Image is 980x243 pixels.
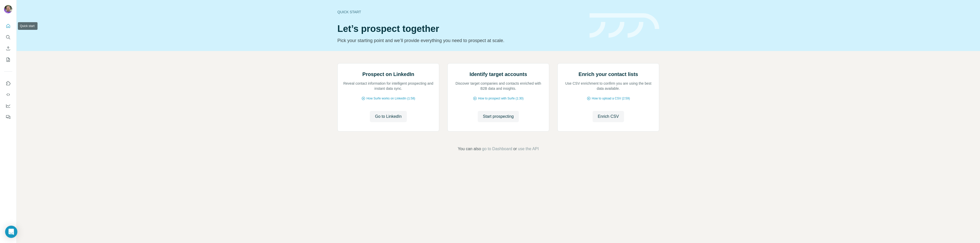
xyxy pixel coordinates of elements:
button: go to Dashboard [482,146,512,152]
button: Start prospecting [478,111,519,122]
span: Go to LinkedIn [375,113,401,120]
button: Use Surfe on LinkedIn [4,79,12,88]
button: Enrich CSV [593,111,624,122]
h2: Enrich your contact lists [579,71,638,78]
img: Avatar [4,5,12,13]
img: banner [590,13,659,38]
button: Feedback [4,112,12,122]
span: You can also [458,146,481,152]
span: How Surfe works on LinkedIn (1:58) [366,96,415,101]
button: use the API [518,146,539,152]
button: Enrich CSV [4,44,12,53]
div: Open Intercom Messenger [5,226,17,238]
span: How to prospect with Surfe (1:30) [478,96,523,101]
div: Quick start [337,9,583,15]
span: or [513,146,517,152]
button: My lists [4,55,12,64]
span: Start prospecting [483,113,514,120]
p: Pick your starting point and we’ll provide everything you need to prospect at scale. [337,37,583,44]
button: Quick start [4,21,12,31]
p: Reveal contact information for intelligent prospecting and instant data sync. [343,81,434,91]
button: Use Surfe API [4,90,12,99]
span: Enrich CSV [598,113,619,120]
button: Search [4,33,12,42]
h1: Let’s prospect together [337,24,583,34]
p: Use CSV enrichment to confirm you are using the best data available. [563,81,654,91]
button: Go to LinkedIn [370,111,407,122]
h2: Prospect on LinkedIn [362,71,414,78]
button: Dashboard [4,101,12,110]
p: Discover target companies and contacts enriched with B2B data and insights. [453,81,544,91]
h2: Identify target accounts [470,71,527,78]
span: How to upload a CSV (2:59) [592,96,630,101]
